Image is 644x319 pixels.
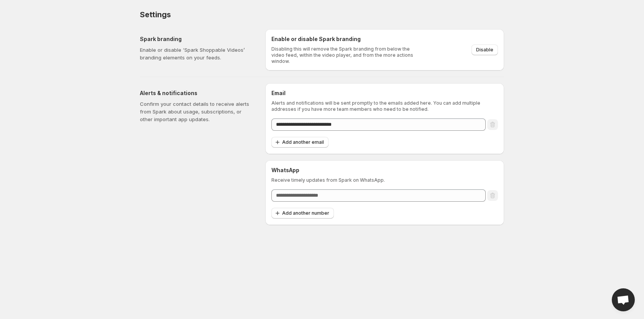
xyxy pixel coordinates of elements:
[271,137,329,148] button: Add another email
[140,10,171,19] span: Settings
[140,89,253,97] h5: Alerts & notifications
[140,35,253,43] h5: Spark branding
[271,208,334,219] button: Add another number
[271,177,498,183] p: Receive timely updates from Spark on WhatsApp.
[271,166,498,174] h6: WhatsApp
[472,44,498,55] button: Disable
[271,89,498,97] h6: Email
[271,100,498,112] p: Alerts and notifications will be sent promptly to the emails added here. You can add multiple add...
[140,100,253,123] p: Confirm your contact details to receive alerts from Spark about usage, subscriptions, or other im...
[282,210,329,216] span: Add another number
[271,46,418,64] p: Disabling this will remove the Spark branding from below the video feed, within the video player,...
[476,47,493,53] span: Disable
[612,288,635,311] a: Open chat
[140,46,253,61] p: Enable or disable ‘Spark Shoppable Videos’ branding elements on your feeds.
[271,35,418,43] h6: Enable or disable Spark branding
[282,139,324,145] span: Add another email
